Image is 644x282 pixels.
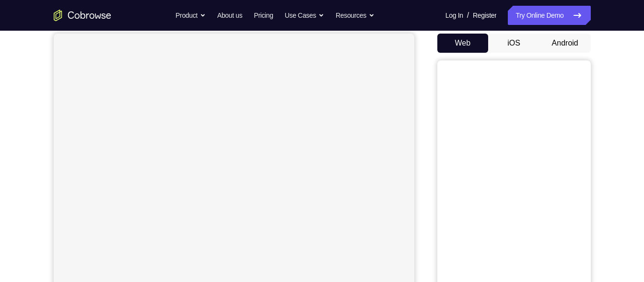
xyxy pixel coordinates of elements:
[539,34,591,53] button: Android
[437,34,489,53] button: Web
[336,6,375,25] button: Resources
[54,10,111,21] a: Go to the home page
[254,6,273,25] a: Pricing
[473,6,496,25] a: Register
[488,34,539,53] button: iOS
[467,10,469,21] span: /
[508,6,590,25] a: Try Online Demo
[285,6,324,25] button: Use Cases
[217,6,242,25] a: About us
[445,6,463,25] a: Log In
[176,6,206,25] button: Product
